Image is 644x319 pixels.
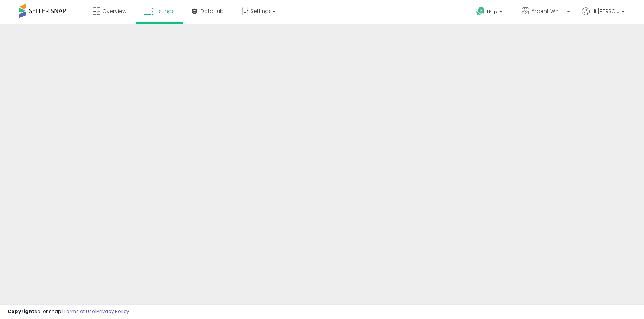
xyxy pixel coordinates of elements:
span: Overview [102,7,126,15]
i: Get Help [476,7,485,16]
a: Help [470,1,510,24]
a: Terms of Use [64,308,95,315]
strong: Copyright [7,308,35,315]
span: Help [487,9,497,15]
span: DataHub [200,7,224,15]
span: Ardent Wholesale [531,7,565,15]
a: Hi [PERSON_NAME] [582,7,625,24]
span: Listings [155,7,175,15]
a: Privacy Policy [96,308,129,315]
div: seller snap | | [7,308,129,315]
span: Hi [PERSON_NAME] [592,7,619,15]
